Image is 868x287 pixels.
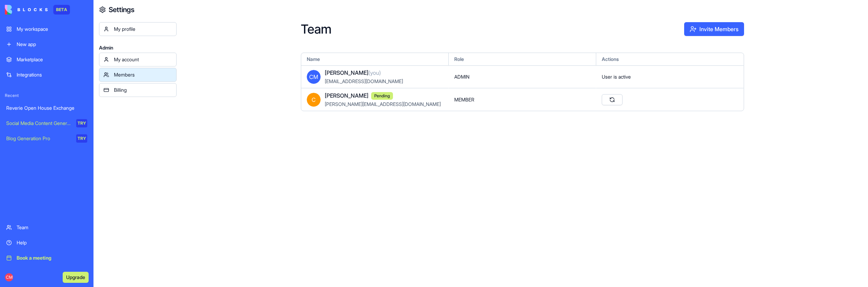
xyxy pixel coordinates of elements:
div: Reverie Open House Exchange [6,105,87,111]
span: User is active [602,73,631,80]
span: CM [5,273,13,281]
span: C [307,93,321,107]
span: ADMIN [454,73,469,80]
img: logo [5,5,48,15]
span: [EMAIL_ADDRESS][DOMAIN_NAME] [325,78,403,84]
div: Team [17,224,87,231]
div: Integrations [17,71,87,78]
span: [PERSON_NAME] [325,69,381,77]
a: BETA [5,5,70,15]
a: Integrations [2,68,91,82]
button: Upgrade [63,272,89,283]
span: MEMBER [454,96,474,103]
a: Team [2,221,91,234]
div: Marketplace [17,56,87,63]
div: Social Media Content Generator [6,120,71,127]
button: Reinvite User [602,94,623,105]
span: Pending [371,92,393,100]
div: BETA [53,5,70,15]
a: Social Media Content GeneratorTRY [2,116,91,130]
a: Book a meeting [2,251,91,265]
div: TRY [76,134,87,143]
span: Admin [99,44,177,51]
a: My profile [99,22,177,36]
div: Members [114,71,172,78]
a: Blog Generation ProTRY [2,132,91,145]
a: New app [2,37,91,51]
div: My profile [114,26,172,33]
a: Reverie Open House Exchange [2,101,91,115]
div: Blog Generation Pro [6,135,71,142]
a: Billing [99,83,177,97]
div: Role [449,53,596,65]
span: Recent [2,93,91,98]
a: My workspace [2,22,91,36]
a: Upgrade [63,273,89,280]
div: Actions [596,53,743,65]
span: (you) [368,69,381,76]
div: Name [301,53,449,65]
h2: Team [301,22,684,36]
a: My account [99,53,177,66]
span: [PERSON_NAME] [325,91,368,100]
a: Members [99,68,177,82]
div: Book a meeting [17,254,87,261]
div: Billing [114,87,172,93]
div: Help [17,239,87,246]
div: New app [17,41,87,48]
span: [PERSON_NAME][EMAIL_ADDRESS][DOMAIN_NAME] [325,101,441,107]
span: CM [307,70,321,84]
div: My account [114,56,172,63]
button: Invite Members [684,22,744,36]
h4: Settings [109,5,134,15]
a: Marketplace [2,53,91,66]
a: Help [2,236,91,250]
div: My workspace [17,26,87,33]
div: TRY [76,119,87,127]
